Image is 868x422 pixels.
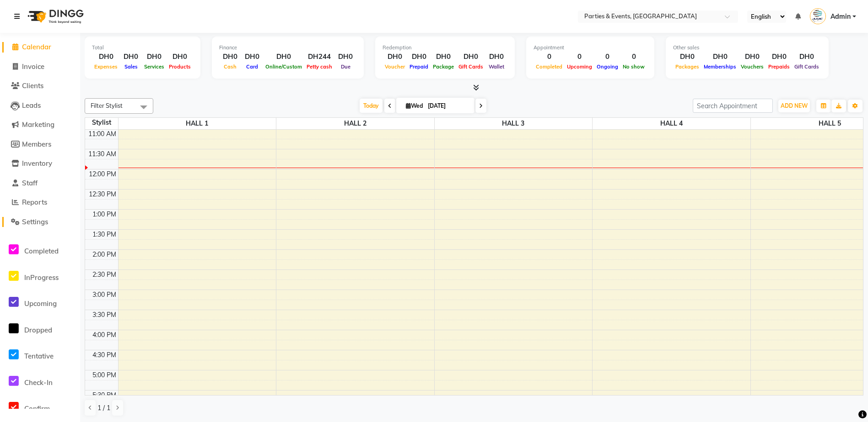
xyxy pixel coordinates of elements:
span: Prepaids [766,63,792,70]
span: Calendar [22,42,51,51]
span: Filter Stylist [91,102,123,109]
span: HALL 1 [119,118,276,129]
div: 1:30 PM [91,230,118,239]
div: 4:00 PM [91,330,118,340]
span: Settings [22,217,48,226]
a: Inventory [2,158,78,169]
span: Services [142,63,167,70]
div: DH0 [334,52,356,62]
div: 3:00 PM [91,290,118,300]
span: Gift Cards [456,63,485,70]
span: Today [360,99,383,113]
input: 2025-09-03 [425,99,471,113]
span: Wed [404,102,425,109]
div: Stylist [85,118,118,127]
div: Total [92,44,193,52]
input: Search Appointment [693,99,773,113]
span: Cash [221,63,239,70]
span: Card [244,63,260,70]
span: Confirm [24,404,50,413]
span: ADD NEW [781,102,808,109]
div: 5:30 PM [91,390,118,400]
span: Members [22,140,51,148]
a: Staff [2,178,78,189]
div: 0 [594,52,620,62]
a: Clients [2,81,78,91]
span: Completed [534,63,565,70]
span: Wallet [486,63,507,70]
span: Packages [673,63,701,70]
span: Check-In [24,378,53,387]
div: Appointment [534,44,647,52]
span: HALL 4 [593,118,750,129]
div: DH0 [92,52,120,62]
a: Members [2,139,78,150]
div: Redemption [383,44,507,52]
a: Invoice [2,62,78,72]
span: Memberships [701,63,739,70]
div: DH0 [142,52,167,62]
span: Gift Cards [792,63,821,70]
div: DH0 [792,52,821,62]
a: Marketing [2,120,78,130]
div: 0 [620,52,647,62]
span: Admin [830,12,851,21]
div: DH0 [219,52,241,62]
div: 5:00 PM [91,370,118,380]
div: DH0 [739,52,766,62]
span: Petty cash [304,63,334,70]
div: 3:30 PM [91,310,118,320]
span: Package [431,63,456,70]
div: 11:00 AM [86,129,118,139]
span: HALL 2 [276,118,434,129]
div: DH0 [431,52,456,62]
span: Leads [22,101,41,110]
div: 2:30 PM [91,270,118,280]
span: HALL 3 [435,118,593,129]
span: Invoice [22,62,44,71]
div: 2:00 PM [91,250,118,259]
span: Inventory [22,159,52,168]
span: Voucher [383,63,407,70]
span: Staff [22,179,38,187]
span: Clients [22,81,43,90]
span: InProgress [24,273,59,282]
div: 0 [565,52,594,62]
div: DH0 [485,52,507,62]
a: Leads [2,100,78,111]
span: Dropped [24,326,52,334]
div: DH0 [167,52,193,62]
div: DH0 [407,52,431,62]
div: DH0 [383,52,407,62]
a: Settings [2,217,78,227]
span: Upcoming [565,63,594,70]
span: Marketing [22,120,54,129]
span: Completed [24,247,59,255]
span: Sales [122,63,140,70]
span: 1 / 1 [97,403,110,413]
div: Other sales [673,44,821,52]
div: 1:00 PM [91,210,118,219]
span: Tentative [24,352,54,360]
div: DH0 [263,52,304,62]
span: No show [620,63,647,70]
div: 4:30 PM [91,350,118,360]
span: Expenses [92,63,120,70]
div: 12:30 PM [87,190,118,199]
span: Due [339,63,353,70]
img: Admin [810,8,826,24]
div: DH244 [304,52,334,62]
div: Finance [219,44,356,52]
div: DH0 [701,52,739,62]
div: DH0 [120,52,142,62]
span: Vouchers [739,63,766,70]
span: Prepaid [407,63,431,70]
span: Online/Custom [263,63,304,70]
div: DH0 [456,52,485,62]
button: ADD NEW [778,100,810,112]
div: 0 [534,52,565,62]
span: Upcoming [24,299,57,308]
div: DH0 [766,52,792,62]
div: 12:00 PM [87,169,118,179]
img: logo [23,4,86,29]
